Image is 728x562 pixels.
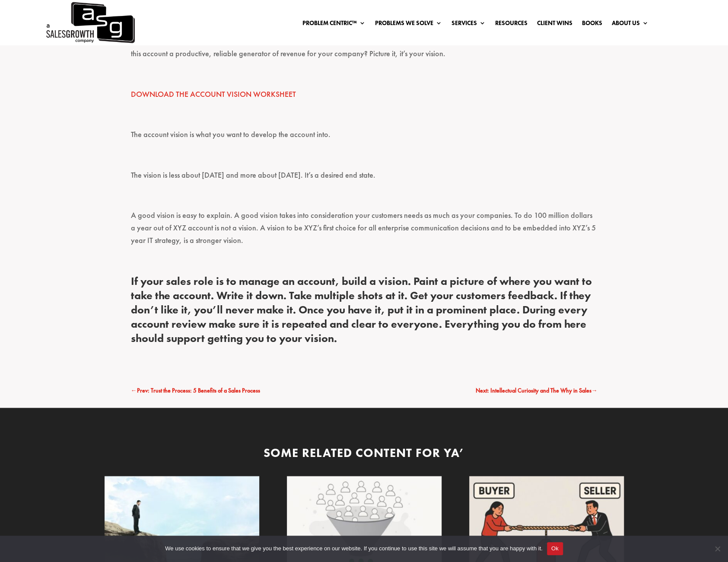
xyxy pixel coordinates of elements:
[137,386,260,394] span: Prev: Trust the Process: 5 Benefits of a Sales Process
[375,20,442,29] a: Problems We Solve
[591,386,598,394] span: →
[547,542,563,555] button: Ok
[451,20,485,29] a: Services
[131,386,137,394] span: ←
[131,169,598,189] p: The vision is less about [DATE] and more about [DATE]. It’s a desired end state.
[302,20,365,29] a: Problem Centric™
[713,544,722,553] span: No
[105,444,623,461] div: Some Related Content for Ya’
[131,128,598,149] p: The account vision is what you want to develop the account into.
[131,209,598,254] p: A good vision is easy to explain. A good vision takes into consideration your customers needs as ...
[582,20,602,29] a: Books
[165,544,542,553] span: We use cookies to ensure that we give you the best experience on our website. If you continue to ...
[131,275,598,350] h4: If your sales role is to manage an account, build a vision. Paint a picture of where you want to ...
[131,89,296,99] a: DOWNLOAD THE ACCOUNT VISION WORKSHEET
[476,386,591,394] span: Next: Intellectual Curiosity and The Why in Sales
[537,20,572,29] a: Client Wins
[611,20,648,29] a: About Us
[131,386,260,396] a: ←Prev: Trust the Process: 5 Benefits of a Sales Process
[495,20,527,29] a: Resources
[476,386,598,396] a: Next: Intellectual Curiosity and The Why in Sales→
